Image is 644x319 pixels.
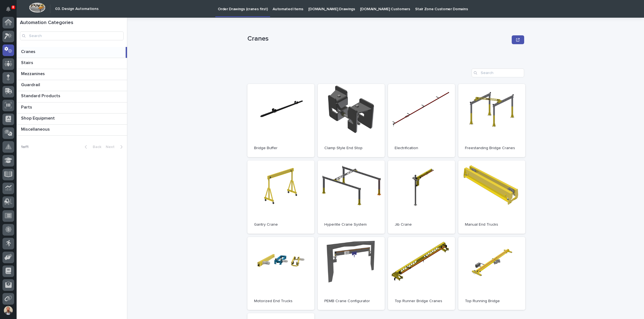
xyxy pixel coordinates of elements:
[388,84,455,157] a: Electrification
[472,68,524,77] input: Search
[458,237,525,310] a: Top Running Bridge
[17,69,127,80] a: MezzaninesMezzanines
[324,299,378,304] p: PEMB Crane Configurator
[12,5,14,9] p: 8
[21,104,33,110] p: Parts
[247,237,314,310] a: Motorized End Trucks
[465,146,519,151] p: Freestanding Bridge Cranes
[89,145,101,149] span: Back
[104,144,127,149] button: Next
[247,160,314,234] a: Gantry Crane
[395,299,448,304] p: Top Runner Bridge Cranes
[247,84,314,157] a: Bridge Buffer
[80,144,104,149] button: Back
[318,160,385,234] a: Hyperlite Crane System
[458,84,525,157] a: Freestanding Bridge Cranes
[17,58,127,69] a: StairsStairs
[21,92,61,99] p: Standard Products
[247,35,510,43] p: Cranes
[318,237,385,310] a: PEMB Crane Configurator
[17,125,127,136] a: MiscellaneousMiscellaneous
[29,2,45,13] img: Workspace Logo
[388,237,455,310] a: Top Runner Bridge Cranes
[2,305,14,316] button: users-avatar
[395,146,448,151] p: Electrification
[17,47,127,58] a: CranesCranes
[324,146,378,151] p: Clamp Style End Stop
[20,31,124,40] input: Search
[21,126,51,132] p: Miscellaneous
[21,48,37,54] p: Cranes
[318,84,385,157] a: Clamp Style End Stop
[324,222,378,227] p: Hyperlite Crane System
[21,81,41,88] p: Guardrail
[17,114,127,125] a: Shop EquipmentShop Equipment
[106,145,118,149] span: Next
[21,115,56,121] p: Shop Equipment
[20,20,124,26] h1: Automation Categories
[17,140,33,154] p: 1 of 1
[17,91,127,102] a: Standard ProductsStandard Products
[395,222,448,227] p: Jib Crane
[254,146,308,151] p: Bridge Buffer
[465,222,519,227] p: Manual End Trucks
[21,59,34,65] p: Stairs
[254,222,308,227] p: Gantry Crane
[21,70,46,77] p: Mezzanines
[17,102,127,114] a: PartsParts
[388,160,455,234] a: Jib Crane
[2,3,14,15] button: Notifications
[458,160,525,234] a: Manual End Trucks
[254,299,308,304] p: Motorized End Trucks
[55,7,99,11] h2: 03. Design Automations
[17,80,127,91] a: GuardrailGuardrail
[7,7,14,15] div: Notifications8
[465,299,519,304] p: Top Running Bridge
